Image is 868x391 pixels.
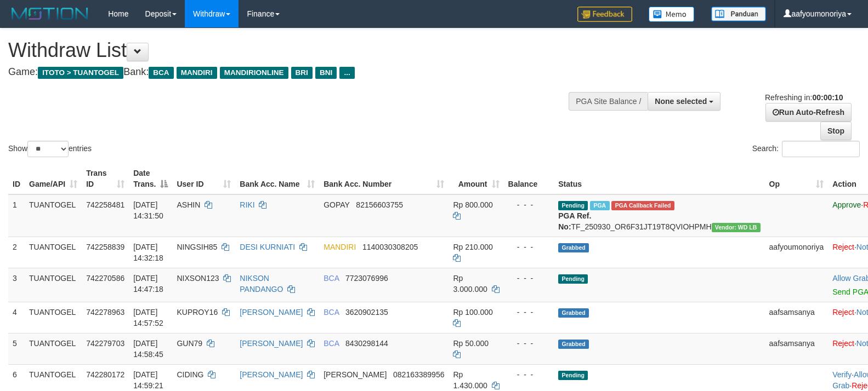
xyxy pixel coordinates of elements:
span: PGA Error [611,201,674,210]
td: 5 [8,333,25,364]
label: Show entries [8,141,92,157]
span: CIDING [177,370,203,379]
span: Rp 800.000 [453,200,492,209]
td: TUANTOGEL [25,194,82,237]
span: 742279703 [86,339,124,348]
img: MOTION_logo.png [8,5,92,22]
span: GOPAY [324,200,349,209]
a: Verify [832,370,852,379]
a: Run Auto-Refresh [765,103,852,122]
span: Marked by aafdream [590,201,609,210]
span: [DATE] 14:57:52 [133,308,163,327]
span: Pending [558,201,588,210]
span: None selected [655,97,707,106]
span: [DATE] 14:31:50 [133,200,163,220]
a: Approve [832,200,861,209]
h4: Game: Bank: [8,67,568,78]
span: BCA [324,308,339,317]
span: ITOTO > TUANTOGEL [38,67,123,79]
span: Grabbed [558,340,589,349]
td: TUANTOGEL [25,268,82,302]
img: Button%20Memo.svg [649,7,695,22]
span: Grabbed [558,243,589,252]
a: Reject [832,243,854,251]
td: 4 [8,302,25,333]
th: Game/API: activate to sort column ascending [25,163,82,194]
a: [PERSON_NAME] [240,308,303,317]
span: NINGSIH85 [177,243,217,251]
a: RIKI [240,200,254,209]
a: [PERSON_NAME] [240,339,303,348]
td: TF_250930_OR6F31JT19T8QVIOHPMH [554,194,764,237]
span: BCA [324,274,339,283]
span: [PERSON_NAME] [324,370,387,379]
span: Rp 50.000 [453,339,489,348]
span: Copy 8430298144 to clipboard [345,339,388,348]
div: - - - [508,242,550,252]
span: MANDIRI [177,67,217,79]
img: panduan.png [711,7,766,21]
span: ASHIN [177,200,200,209]
td: 1 [8,194,25,237]
th: Bank Acc. Number: activate to sort column ascending [319,163,449,194]
h1: Withdraw List [8,39,568,61]
span: BCA [324,339,339,348]
span: 742258481 [86,200,124,209]
a: Reject [832,339,854,348]
strong: 00:00:10 [812,93,843,102]
th: Op: activate to sort column ascending [765,163,829,194]
span: MANDIRIONLINE [220,67,288,79]
input: Search: [782,141,860,157]
span: MANDIRI [324,243,356,251]
span: [DATE] 14:32:18 [133,243,163,262]
span: Grabbed [558,308,589,318]
span: Copy 1140030308205 to clipboard [362,243,418,251]
div: - - - [508,199,550,210]
a: NIKSON PANDANGO [240,274,283,294]
span: Copy 7723076996 to clipboard [345,274,388,283]
span: 742270586 [86,274,124,283]
span: Pending [558,274,588,284]
span: Refreshing in: [765,93,843,102]
b: PGA Ref. No: [558,211,591,231]
span: Rp 100.000 [453,308,492,317]
span: BCA [149,67,173,79]
th: ID [8,163,25,194]
td: TUANTOGEL [25,302,82,333]
span: Rp 210.000 [453,243,492,251]
div: - - - [508,338,550,349]
td: 3 [8,268,25,302]
div: - - - [508,369,550,380]
span: Copy 82156603755 to clipboard [356,200,403,209]
th: Status [554,163,764,194]
a: Send PGA [832,287,868,296]
span: 742258839 [86,243,124,251]
span: Vendor URL: https://dashboard.q2checkout.com/secure [712,223,761,232]
span: Pending [558,371,588,380]
a: Stop [820,122,852,140]
td: 2 [8,237,25,268]
span: BNI [315,67,337,79]
span: 742280172 [86,370,124,379]
span: Copy 082163389956 to clipboard [393,370,444,379]
th: Date Trans.: activate to sort column descending [129,163,172,194]
span: GUN79 [177,339,202,348]
label: Search: [752,141,860,157]
div: PGA Site Balance / [569,92,648,111]
th: Amount: activate to sort column ascending [449,163,503,194]
td: aafyoumonoriya [765,237,829,268]
th: Trans ID: activate to sort column ascending [82,163,129,194]
span: Rp 1.430.000 [453,370,487,390]
select: Showentries [27,141,69,157]
a: DESI KURNIATI [240,243,295,251]
td: aafsamsanya [765,333,829,364]
span: NIXSON123 [177,274,219,283]
span: BRI [291,67,313,79]
a: [PERSON_NAME] [240,370,303,379]
button: None selected [648,92,721,111]
span: ... [339,67,354,79]
span: Copy 3620902135 to clipboard [345,308,388,317]
img: Feedback.jpg [577,7,632,22]
span: [DATE] 14:47:18 [133,274,163,294]
span: [DATE] 14:59:21 [133,370,163,390]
